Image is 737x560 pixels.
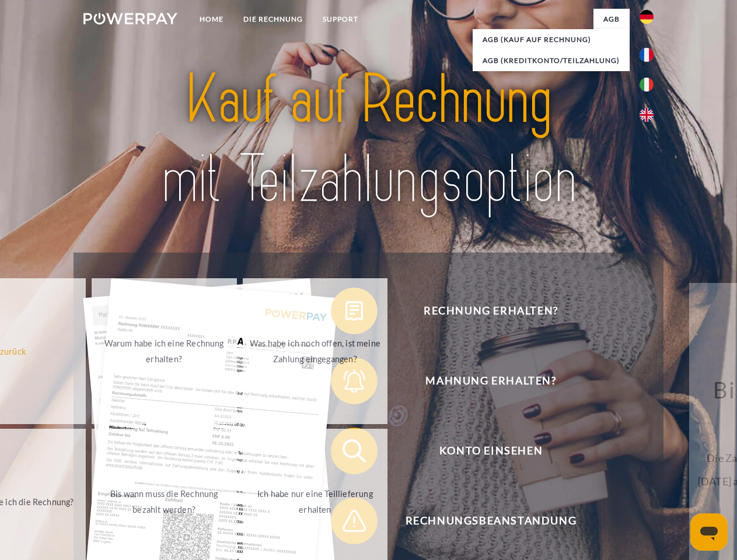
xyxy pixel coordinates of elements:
div: Was habe ich noch offen, ist meine Zahlung eingegangen? [250,335,381,367]
a: AGB (Kauf auf Rechnung) [473,29,630,50]
span: Konto einsehen [348,428,634,474]
a: Home [190,9,233,30]
button: Konto einsehen [331,428,634,474]
div: Ich habe nur eine Teillieferung erhalten [250,486,381,517]
button: Rechnungsbeanstandung [331,498,634,544]
div: Warum habe ich eine Rechnung erhalten? [99,335,230,367]
div: Bis wann muss die Rechnung bezahlt werden? [99,486,230,517]
iframe: Schaltfläche zum Öffnen des Messaging-Fensters [690,513,728,551]
img: fr [640,48,654,62]
a: AGB (Kreditkonto/Teilzahlung) [473,50,630,71]
img: title-powerpay_de.svg [111,56,626,223]
a: SUPPORT [313,9,368,30]
a: agb [593,9,630,30]
img: logo-powerpay-white.svg [83,13,177,24]
img: de [640,10,654,24]
a: DIE RECHNUNG [233,9,313,30]
span: Rechnungsbeanstandung [348,498,634,544]
a: Was habe ich noch offen, ist meine Zahlung eingegangen? [243,278,388,424]
img: en [640,108,654,122]
img: it [640,78,654,92]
